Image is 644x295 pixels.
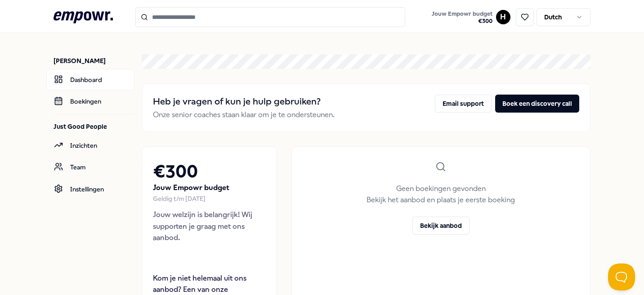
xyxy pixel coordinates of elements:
div: Geldig t/m [DATE] [153,194,265,204]
a: Boekingen [46,91,134,112]
a: Jouw Empowr budget€300 [428,8,496,27]
a: Email support [435,95,492,121]
button: H [496,10,510,24]
p: Jouw welzijn is belangrijk! Wij supporten je graag met ons aanbod. [153,209,265,244]
a: Dashboard [46,69,134,91]
button: Bekijk aanbod [412,217,470,235]
a: Instellingen [46,178,134,200]
button: Boek een discovery call [495,95,579,113]
h2: Heb je vragen of kun je hulp gebruiken? [153,95,335,109]
h2: € 300 [153,158,265,186]
p: Onze senior coaches staan klaar om je te ondersteunen. [153,109,335,121]
a: Team [46,156,134,178]
button: Jouw Empowr budget€300 [430,9,494,27]
button: Email support [435,95,492,113]
p: [PERSON_NAME] [54,56,134,65]
a: Inzichten [46,135,134,156]
span: Jouw Empowr budget [432,10,492,18]
p: Jouw Empowr budget [153,182,265,194]
p: Geen boekingen gevonden Bekijk het aanbod en plaats je eerste boeking [367,183,515,206]
iframe: Help Scout Beacon - Open [608,263,635,290]
p: Just Good People [54,122,134,131]
input: Search for products, categories or subcategories [135,7,405,27]
span: € 300 [432,18,492,25]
